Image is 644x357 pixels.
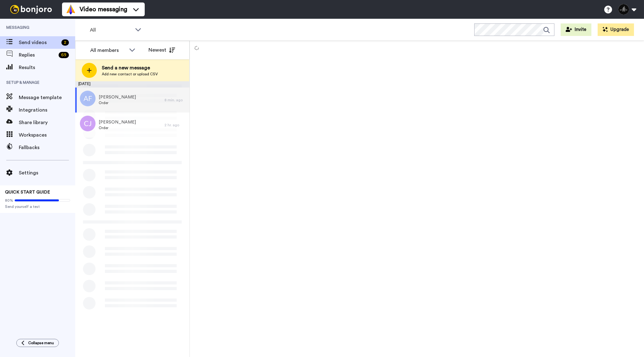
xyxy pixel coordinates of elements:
button: Newest [144,44,180,56]
span: Replies [19,51,56,59]
span: Order [99,125,136,130]
span: Settings [19,169,75,177]
span: All [90,26,132,34]
img: bj-logo-header-white.svg [8,5,55,14]
img: vm-color.svg [66,4,76,14]
span: Send yourself a test [5,204,70,209]
button: Invite [561,23,591,36]
div: 69 [59,52,69,58]
div: 2 hr. ago [164,123,186,128]
img: af.png [80,91,96,106]
span: Workspaces [19,131,75,139]
div: All members [90,47,126,54]
span: [PERSON_NAME] [99,119,136,125]
div: [DATE] [75,81,190,88]
span: Video messaging [80,5,127,14]
span: Send a new message [102,64,158,72]
div: 2 [61,39,69,46]
span: [PERSON_NAME] [99,94,136,100]
span: QUICK START GUIDE [5,190,50,194]
span: 80% [5,198,13,203]
span: Fallbacks [19,144,75,151]
span: Collapse menu [28,340,54,345]
span: Send videos [19,39,59,46]
span: Add new contact or upload CSV [102,72,158,77]
button: Collapse menu [16,339,59,347]
button: Upgrade [598,23,634,36]
span: Share library [19,119,75,126]
span: Results [19,64,75,71]
span: Order [99,100,136,105]
img: cj.png [80,116,96,131]
div: 8 min. ago [164,98,186,103]
span: Integrations [19,106,75,114]
span: Message template [19,94,75,101]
